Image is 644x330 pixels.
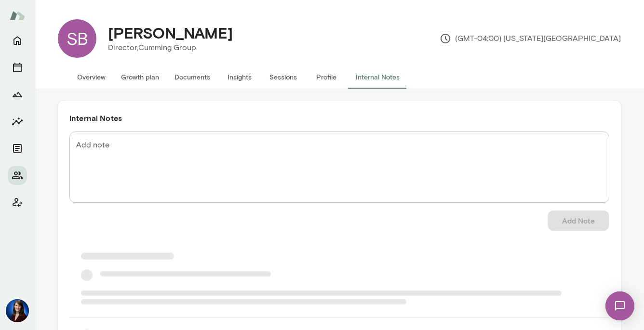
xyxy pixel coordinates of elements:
[348,66,407,89] button: Internal Notes
[8,85,27,104] button: Growth Plan
[218,66,261,89] button: Insights
[305,66,348,89] button: Profile
[108,24,233,42] h4: [PERSON_NAME]
[6,299,29,322] img: Julie Rollauer
[440,33,621,44] p: (GMT-04:00) [US_STATE][GEOGRAPHIC_DATA]
[58,19,96,58] div: SB
[108,42,233,53] p: Director, Cumming Group
[167,66,218,89] button: Documents
[69,66,113,89] button: Overview
[8,31,27,50] button: Home
[113,66,167,89] button: Growth plan
[69,112,609,124] h6: Internal Notes
[8,112,27,131] button: Insights
[261,66,305,89] button: Sessions
[8,166,27,185] button: Members
[8,58,27,77] button: Sessions
[8,193,27,212] button: Client app
[10,6,25,25] img: Mento
[8,139,27,158] button: Documents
